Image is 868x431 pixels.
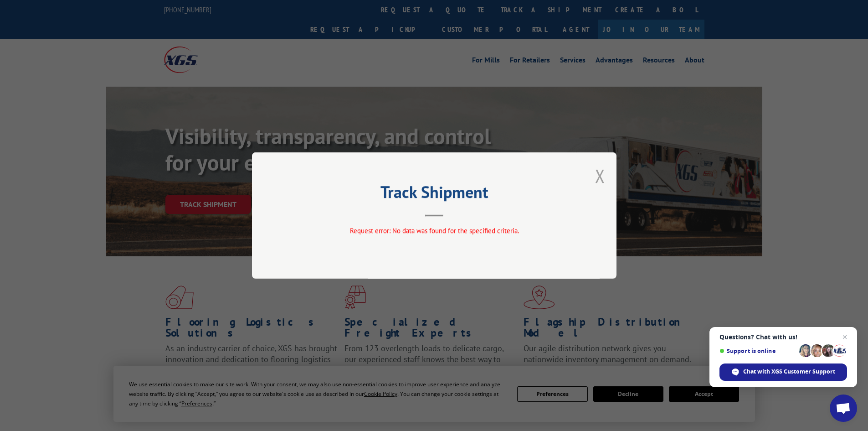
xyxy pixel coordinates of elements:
[719,348,796,354] span: Support is online
[830,395,857,422] div: Open chat
[595,164,605,188] button: Close modal
[349,226,519,235] span: Request error: No data was found for the specified criteria.
[719,363,847,381] div: Chat with XGS Customer Support
[743,368,835,376] span: Chat with XGS Customer Support
[719,333,847,341] span: Questions? Chat with us!
[839,332,850,343] span: Close chat
[298,186,571,203] h2: Track Shipment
